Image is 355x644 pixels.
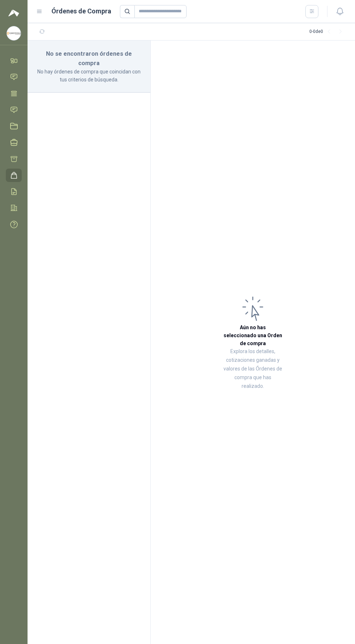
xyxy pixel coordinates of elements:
div: 0 - 0 de 0 [309,26,346,38]
h3: Aún no has seleccionado una Orden de compra [223,323,283,347]
h3: No se encontraron órdenes de compra [36,49,142,68]
p: No hay órdenes de compra que coincidan con tus criterios de búsqueda. [36,68,142,84]
img: Company Logo [7,26,21,40]
img: Logo peakr [8,9,19,17]
p: Explora los detalles, cotizaciones ganadas y valores de las Órdenes de compra que has realizado. [223,347,283,391]
h1: Órdenes de Compra [51,6,111,16]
